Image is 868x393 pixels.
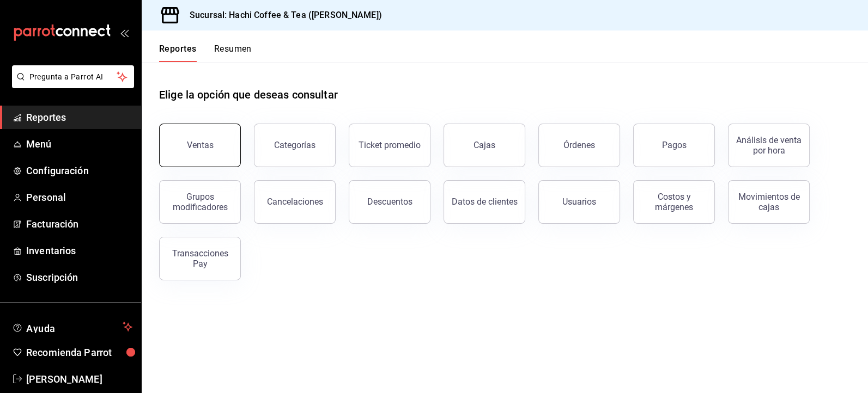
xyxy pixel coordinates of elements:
[735,192,803,212] div: Movimientos de cajas
[26,372,132,386] span: [PERSON_NAME]
[187,140,214,150] div: Ventas
[444,180,525,224] button: Datos de clientes
[452,196,518,207] div: Datos de clientes
[29,71,117,83] span: Pregunta a Parrot AI
[538,124,620,167] button: Órdenes
[26,163,132,178] span: Configuración
[120,28,129,37] button: open_drawer_menu
[181,9,382,22] h3: Sucursal: Hachi Coffee & Tea ([PERSON_NAME])
[214,44,252,62] button: Resumen
[349,180,430,224] button: Descuentos
[633,180,715,224] button: Costos y márgenes
[159,180,241,224] button: Grupos modificadores
[26,320,118,333] span: Ayuda
[12,65,134,88] button: Pregunta a Parrot AI
[474,139,496,152] div: Cajas
[728,124,810,167] button: Análisis de venta por hora
[640,192,708,212] div: Costos y márgenes
[26,270,132,285] span: Suscripción
[274,140,315,150] div: Categorías
[159,44,252,62] div: navigation tabs
[26,345,132,360] span: Recomienda Parrot
[166,248,234,269] div: Transacciones Pay
[159,124,241,167] button: Ventas
[538,180,620,224] button: Usuarios
[563,140,595,150] div: Órdenes
[26,243,132,258] span: Inventarios
[633,124,715,167] button: Pagos
[8,79,134,90] a: Pregunta a Parrot AI
[367,196,412,207] div: Descuentos
[26,110,132,125] span: Reportes
[159,237,241,280] button: Transacciones Pay
[562,196,596,207] div: Usuarios
[254,124,336,167] button: Categorías
[444,124,525,167] a: Cajas
[166,192,234,212] div: Grupos modificadores
[26,190,132,205] span: Personal
[349,124,430,167] button: Ticket promedio
[159,87,338,103] h1: Elige la opción que deseas consultar
[728,180,810,224] button: Movimientos de cajas
[26,137,132,151] span: Menú
[159,44,197,62] button: Reportes
[359,140,421,150] div: Ticket promedio
[26,217,132,231] span: Facturación
[735,135,803,156] div: Análisis de venta por hora
[662,140,687,150] div: Pagos
[267,196,323,207] div: Cancelaciones
[254,180,336,224] button: Cancelaciones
